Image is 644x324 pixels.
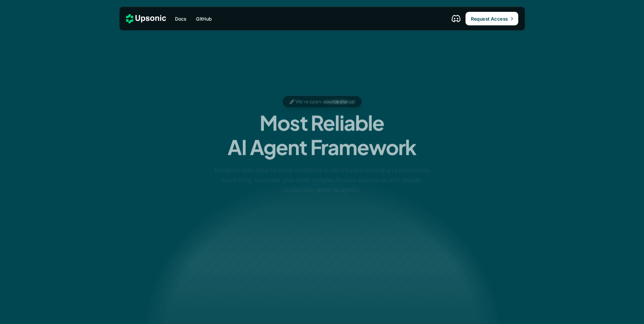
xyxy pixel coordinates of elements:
p: Docs [175,15,187,22]
p: GitHub [196,15,212,22]
a: 🚀 We're open-source star us!🚀 We're open-source star us!🚀 We're open-source star us!🚀 We're open-... [282,96,362,108]
a: Docs [171,13,191,25]
a: Request Access [466,12,518,25]
p: 🚀 We're open-source star us! [289,98,355,106]
h1: Most Reliable AI Agent Framework [228,110,416,159]
a: GitHub [192,13,216,25]
p: Request Access [471,15,508,22]
p: Designed with deep financial workflows in mind from onboarding to transaction monitoring, automat... [212,165,432,194]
